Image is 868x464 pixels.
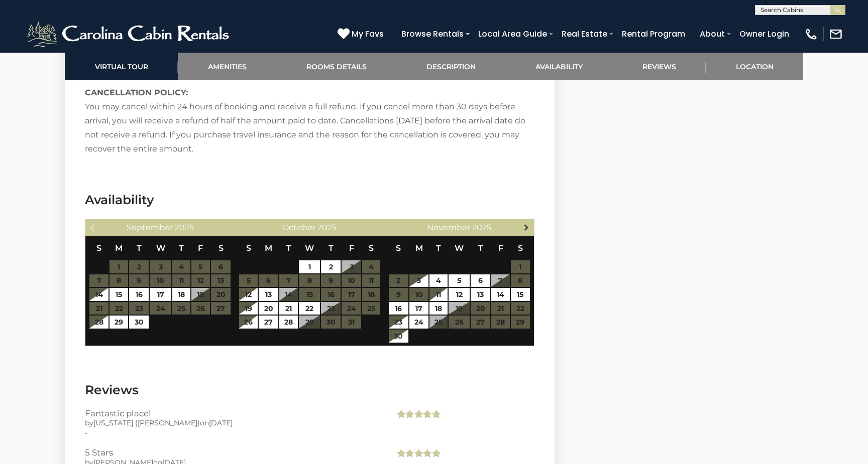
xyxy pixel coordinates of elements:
a: About [695,25,730,43]
span: Saturday [219,243,224,253]
a: 1 [299,260,320,273]
a: 5 [449,274,470,287]
span: September [127,223,173,232]
a: 13 [259,288,278,301]
a: 18 [172,288,190,301]
a: Local Area Guide [473,25,552,43]
img: White-1-2.png [25,19,234,49]
a: 28 [279,316,298,329]
a: 16 [389,302,408,315]
span: Tuesday [137,243,142,253]
a: 19 [239,302,258,315]
span: Thursday [329,243,334,253]
span: Tuesday [436,243,441,253]
span: Friday [198,243,203,253]
h3: Fantastic place! [85,409,380,418]
span: 2025 [317,223,337,232]
a: Virtual Tour [65,53,178,80]
a: 14 [89,288,108,301]
a: 18 [429,302,448,315]
span: Sunday [396,243,401,253]
a: Owner Login [734,25,794,43]
div: - [85,428,380,438]
h3: 5 Stars [85,448,380,457]
a: 17 [409,302,429,315]
h3: Availability [85,191,534,209]
span: 2025 [472,223,491,232]
a: Browse Rentals [396,25,469,43]
a: 11 [429,288,448,301]
a: My Favs [338,28,386,41]
span: Sunday [246,243,251,253]
div: by on [85,418,380,428]
span: Saturday [369,243,374,253]
a: Next [520,221,533,233]
span: Thursday [179,243,184,253]
a: Rental Program [617,25,690,43]
span: Thursday [478,243,483,253]
span: Friday [349,243,354,253]
a: 21 [279,302,298,315]
span: Wednesday [455,243,464,253]
span: November [427,223,470,232]
a: 17 [150,288,171,301]
a: 20 [259,302,278,315]
span: Wednesday [156,243,165,253]
a: 12 [449,288,470,301]
span: October [282,223,315,232]
a: Reviews [612,53,706,80]
span: Monday [115,243,123,253]
span: Wednesday [305,243,314,253]
span: Next [522,223,530,231]
a: Availability [505,53,612,80]
a: 2 [321,260,341,273]
img: mail-regular-white.png [829,27,843,41]
a: Amenities [178,53,276,80]
a: 16 [129,288,149,301]
a: 30 [129,316,149,329]
a: 6 [471,274,490,287]
a: Description [396,53,505,80]
a: 4 [429,274,448,287]
a: Location [706,53,803,80]
a: 22 [299,302,320,315]
span: Tuesday [286,243,291,253]
a: 15 [511,288,529,301]
img: phone-regular-white.png [804,27,818,41]
a: 15 [110,288,128,301]
a: 12 [239,288,258,301]
span: Friday [498,243,503,253]
span: 2025 [175,223,194,232]
h3: Reviews [85,381,534,399]
a: 29 [110,316,128,329]
span: [DATE] [209,418,233,427]
span: [US_STATE] ([PERSON_NAME]) [93,418,200,427]
a: 24 [409,316,429,329]
span: Saturday [518,243,523,253]
a: 13 [471,288,490,301]
span: Monday [415,243,423,253]
span: My Favs [352,28,384,40]
a: 23 [389,316,408,329]
a: 26 [239,316,258,329]
a: 3 [409,274,429,287]
a: 28 [89,316,108,329]
a: 14 [491,288,510,301]
a: Real Estate [557,25,612,43]
span: Sunday [96,243,101,253]
a: Rooms Details [276,53,396,80]
a: 30 [389,330,408,343]
a: 27 [259,316,278,329]
span: Monday [265,243,272,253]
